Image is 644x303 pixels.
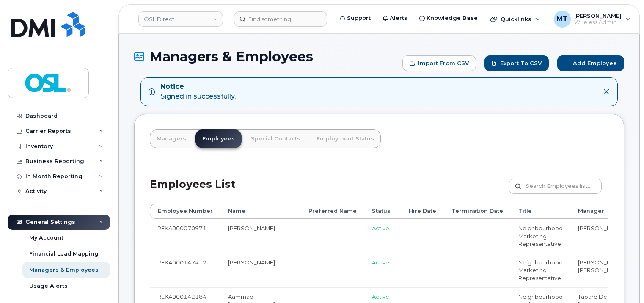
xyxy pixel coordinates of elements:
a: Special Contacts [244,129,307,148]
td: REKA000147412 [150,253,220,287]
th: Title [511,204,570,219]
form: Import from CSV [402,55,476,71]
span: Active [372,259,389,266]
li: [PERSON_NAME] [578,266,643,274]
th: Employee Number [150,204,220,219]
th: Preferred Name [301,204,364,219]
span: Active [372,225,389,231]
td: Neighbourhood Marketing Representative [511,219,570,253]
span: Active [372,293,389,300]
td: [PERSON_NAME] [220,253,301,287]
a: Export to CSV [484,55,549,71]
div: Signed in successfully. [160,82,236,102]
th: Termination Date [444,204,511,219]
th: Hire Date [401,204,444,219]
th: Name [220,204,301,219]
strong: Notice [160,82,236,92]
a: Employees [195,129,242,148]
td: REKA000070971 [150,219,220,253]
td: Neighbourhood Marketing Representative [511,253,570,287]
h2: Employees List [150,179,236,204]
li: [PERSON_NAME] [578,259,643,267]
th: Status [364,204,401,219]
td: [PERSON_NAME] [220,219,301,253]
a: Add Employee [557,55,624,71]
a: Managers [150,129,193,148]
a: Employment Status [310,129,381,148]
li: [PERSON_NAME] [578,224,643,232]
h1: Managers & Employees [134,49,398,64]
